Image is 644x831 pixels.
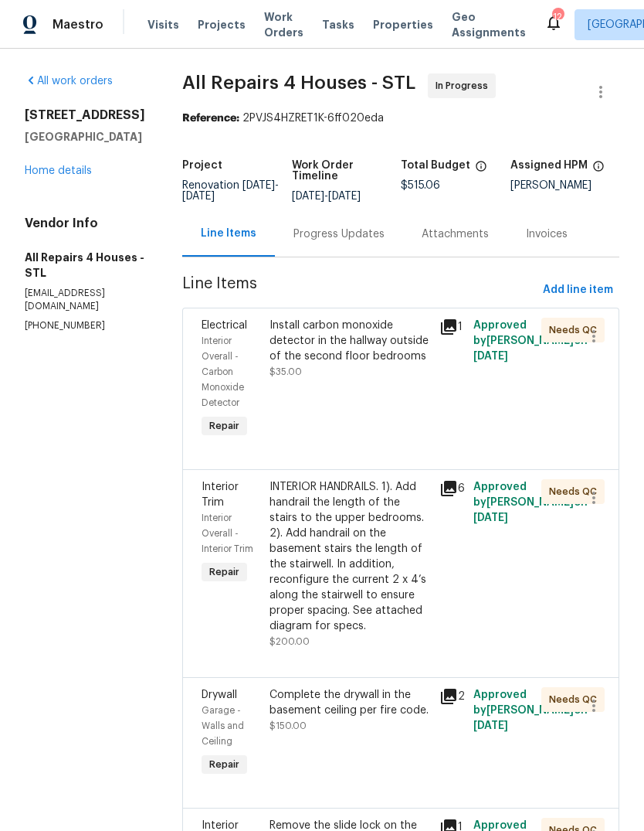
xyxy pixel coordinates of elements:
[401,180,440,191] span: $515.06
[182,160,222,171] h5: Project
[202,320,247,331] span: Electrical
[552,9,563,25] div: 12
[592,160,605,180] span: The hpm assigned to this work order.
[53,17,103,32] span: Maestro
[543,281,613,300] span: Add line item
[510,160,588,171] h5: Assigned HPM
[439,318,464,336] div: 1
[549,692,603,707] span: Needs QC
[242,180,275,191] span: [DATE]
[182,111,619,126] div: 2PVJS4HZRET1K-6ff020eda
[25,319,145,332] p: [PHONE_NUMBER]
[436,78,494,94] span: In Progress
[269,721,307,731] span: $150.00
[182,113,239,124] b: Reference:
[537,276,619,305] button: Add line item
[292,160,402,182] h5: Work Order Timeline
[373,17,433,32] span: Properties
[328,191,361,202] span: [DATE]
[202,513,253,553] span: Interior Overall - Interior Trim
[439,687,464,706] div: 2
[269,687,430,718] div: Complete the drywall in the basement ceiling per fire code.
[526,226,568,242] div: Invoices
[25,165,92,176] a: Home details
[422,226,489,242] div: Attachments
[25,250,145,281] h5: All Repairs 4 Houses - STL
[202,690,237,700] span: Drywall
[25,129,145,145] h5: [GEOGRAPHIC_DATA]
[401,160,470,171] h5: Total Budget
[198,17,246,32] span: Projects
[475,160,487,180] span: The total cost of line items that have been proposed by Opendoor. This sum includes line items th...
[264,9,303,40] span: Work Orders
[269,637,310,646] span: $200.00
[292,191,361,202] span: -
[25,107,145,123] h2: [STREET_ADDRESS]
[473,720,508,731] span: [DATE]
[473,513,508,523] span: [DATE]
[147,17,179,32] span: Visits
[202,482,239,508] span: Interior Trim
[269,318,430,364] div: Install carbon monoxide detector in the hallway outside of the second floor bedrooms
[182,191,215,202] span: [DATE]
[201,226,256,241] div: Line Items
[25,287,145,313] p: [EMAIL_ADDRESS][DOMAIN_NAME]
[293,226,385,242] div: Progress Updates
[473,482,588,523] span: Approved by [PERSON_NAME] on
[203,757,246,772] span: Repair
[269,367,302,376] span: $35.00
[452,9,526,40] span: Geo Assignments
[182,73,415,92] span: All Repairs 4 Houses - STL
[473,351,508,362] span: [DATE]
[292,191,324,202] span: [DATE]
[473,690,588,731] span: Approved by [PERSON_NAME] on
[182,180,279,202] span: -
[549,484,603,499] span: Needs QC
[182,180,279,202] span: Renovation
[202,706,244,746] span: Garage - Walls and Ceiling
[25,216,145,231] h4: Vendor Info
[510,180,620,191] div: [PERSON_NAME]
[203,564,246,580] span: Repair
[439,479,464,498] div: 6
[182,276,537,305] span: Line Items
[202,336,244,407] span: Interior Overall - Carbon Monoxide Detector
[473,320,588,362] span: Approved by [PERSON_NAME] on
[203,418,246,434] span: Repair
[269,479,430,634] div: INTERIOR HANDRAILS. 1). Add handrail the length of the stairs to the upper bedrooms. 2). Add hand...
[25,76,113,87] a: All work orders
[549,322,603,338] span: Needs QC
[322,19,354,30] span: Tasks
